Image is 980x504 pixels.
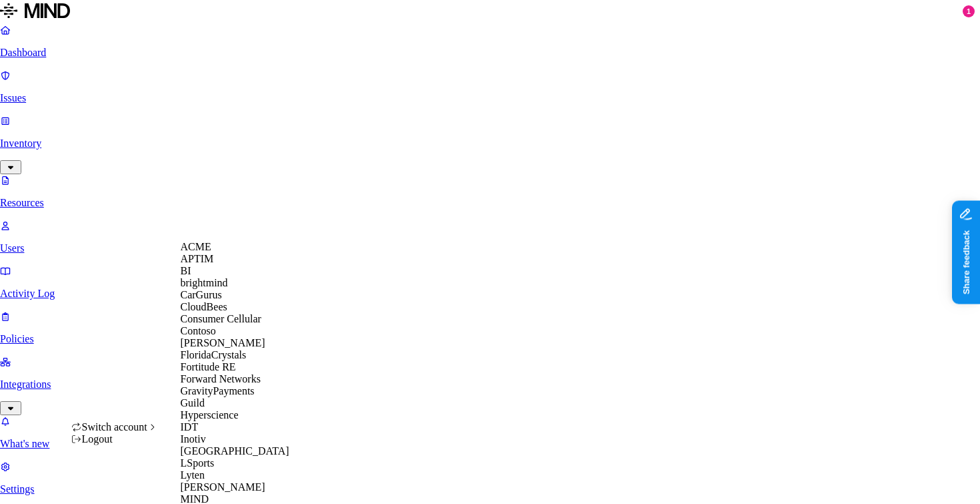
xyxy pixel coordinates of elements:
[181,325,216,336] span: Contoso
[181,265,191,276] span: BI
[181,469,205,481] span: Lyten
[181,361,236,372] span: Fortitude RE
[181,349,247,360] span: FloridaCrystals
[181,481,265,493] span: [PERSON_NAME]
[181,445,289,457] span: [GEOGRAPHIC_DATA]
[181,337,265,348] span: [PERSON_NAME]
[181,409,239,421] span: Hyperscience
[181,385,255,397] span: GravityPayments
[181,421,199,433] span: IDT
[71,433,158,445] div: Logout
[181,313,261,324] span: Consumer Cellular
[181,373,261,385] span: Forward Networks
[181,253,214,264] span: APTIM
[181,277,228,288] span: brightmind
[82,421,147,433] span: Switch account
[181,301,227,312] span: CloudBees
[181,433,206,445] span: Inotiv
[181,397,205,409] span: Guild
[181,241,211,252] span: ACME
[181,457,215,469] span: LSports
[952,200,980,304] iframe: Marker.io feedback button
[181,289,222,300] span: CarGurus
